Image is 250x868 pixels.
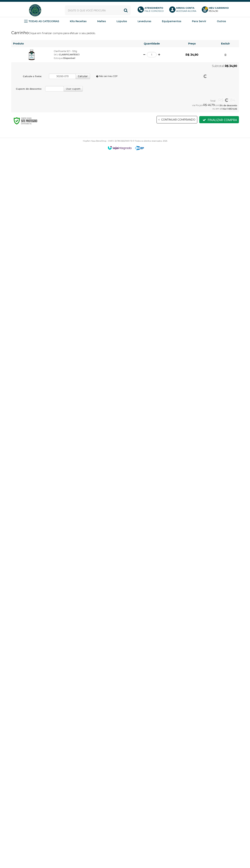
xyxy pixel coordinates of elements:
[64,86,83,91] button: Usar cupom
[16,87,42,90] b: Cupom de desconto:
[217,19,226,24] a: Outros
[169,6,198,14] a: Minha ContaAcessar agora
[70,20,86,23] strong: Kits Receitas
[104,144,135,151] a: Loja Integrada
[223,108,226,110] strong: 6x
[24,19,59,24] a: TODAS AS CATEGORIAS
[28,4,42,17] img: Hopfen Haus BrewShop
[26,49,37,60] img: Clarificante SC1 - 120g
[104,144,135,151] img: Logomarca Loja Integrada
[192,19,206,24] a: Para Servir
[97,19,106,24] a: Maltes
[176,6,194,9] b: Minha Conta
[229,108,237,110] strong: R$ 9,06
[192,104,237,107] span: via Pix por com
[210,99,216,102] span: Total:
[121,5,131,15] button: Buscar
[138,6,166,14] a: AtendimentoFale conosco
[133,42,170,45] h6: Quantidade
[135,146,144,150] img: logo-beep-digital.png
[145,6,163,9] b: Atendimento
[203,103,215,107] strong: R$ 46,79
[185,53,198,56] strong: R$ 34,90
[23,75,42,78] b: Calcule o frete:
[117,20,127,23] strong: Lúpulos
[162,20,181,23] strong: Equipamentos
[59,53,80,56] strong: CLARIFICANTESC1
[138,20,151,23] strong: Leveduras
[174,42,210,45] h6: Preço
[209,10,218,12] strong: R$ 34,90
[117,19,127,24] a: Lúpulos
[157,116,197,123] a: Continuar comprando
[220,104,237,107] strong: 3% de desconto
[70,19,86,24] a: Kits Receitas
[63,57,75,59] strong: Disponível
[11,140,239,142] p: Hopfen Haus BrewShop - CNPJ: 32.780.365/0001-72 © Todos os direitos reservados. 2025
[11,29,239,36] h1: Carrinho
[138,19,151,24] a: Leveduras
[29,32,96,35] small: Clique em finalizar compra para efetuar o seu pedido.
[97,20,106,23] strong: Maltes
[217,20,226,23] strong: Outros
[212,64,224,68] span: Subtotal:
[145,6,164,13] p: Fale conosco
[214,42,237,45] h6: Excluir
[11,116,40,126] img: Compra 100% Segura
[199,116,239,123] button: Finalizar compra
[205,7,208,10] strong: 1
[162,19,181,24] a: Equipamentos
[54,50,77,52] a: Clarificante SC1 - 120g
[54,53,80,56] span: SKU:
[13,42,130,45] h6: Produto
[209,6,229,9] b: Meu Carrinho
[135,146,144,150] a: Agencia de Marketing Digital e Planejamento – São Paulo
[54,57,75,59] span: Estoque:
[176,6,196,13] p: Acessar agora
[192,20,206,23] strong: Para Servir
[218,98,235,103] strong: R$ 47,84
[225,64,237,68] strong: R$ 34,90
[65,5,131,15] input: Digite o que você procura
[76,74,90,79] button: Calcular
[29,20,59,23] strong: TODAS AS CATEGORIAS
[95,75,118,78] a: Não sei meu CEP
[212,107,237,110] span: ou em até de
